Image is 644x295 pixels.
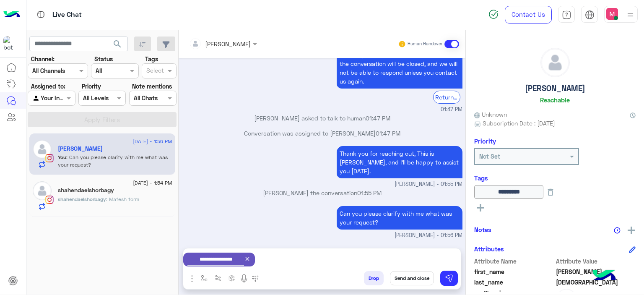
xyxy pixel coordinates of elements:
span: 01:47 PM [376,130,400,137]
img: send attachment [187,274,197,284]
img: profile [625,10,636,20]
h6: Attributes [474,245,504,253]
img: defaultAdmin.png [33,140,52,159]
button: Trigger scenario [211,271,225,285]
img: notes [614,227,621,234]
span: [PERSON_NAME] - 01:55 PM [395,180,462,188]
label: Note mentions [132,82,172,91]
button: Apply Filters [28,112,177,127]
span: Attribute Name [474,257,554,266]
span: [DATE] - 1:56 PM [133,138,172,145]
p: [PERSON_NAME] the conversation [182,188,462,197]
span: Mafesh form [106,196,139,202]
p: 12/8/2025, 1:56 PM [337,206,462,230]
label: Priority [82,82,101,91]
img: 317874714732967 [3,36,18,51]
button: Send and close [390,271,434,285]
span: first_name [474,267,554,276]
img: send voice note [239,274,249,284]
label: Tags [145,55,158,63]
small: Human Handover [408,41,443,47]
span: 01:55 PM [357,189,382,196]
a: tab [558,6,575,23]
img: Logo [3,6,20,23]
label: Status [94,55,113,63]
button: create order [225,271,239,285]
div: Select [145,66,164,77]
span: last_name [474,278,554,287]
span: search [112,39,122,49]
span: 01:47 PM [441,106,462,114]
p: Live Chat [52,9,82,21]
img: make a call [252,275,259,282]
span: Muhammad [556,278,636,287]
span: Can you please clarify with me what was your request? [58,154,168,168]
p: Conversation was assigned to [PERSON_NAME] [182,129,462,138]
span: [PERSON_NAME] - 01:56 PM [395,232,462,240]
label: Channel: [31,55,55,63]
img: defaultAdmin.png [541,48,569,77]
a: Contact Us [505,6,552,23]
label: Assigned to: [31,82,65,91]
h6: Notes [474,226,491,233]
img: select flow [201,275,208,282]
img: Instagram [45,196,54,204]
p: [PERSON_NAME] asked to talk to human [182,114,462,123]
span: Attribute Value [556,257,636,266]
img: Instagram [45,154,54,162]
h5: shahendaelshorbagy [58,187,114,194]
h6: Tags [474,174,636,182]
span: [DATE] - 1:54 PM [133,179,172,187]
img: spinner [488,9,499,19]
span: Subscription Date : [DATE] [483,119,555,128]
span: shahendaelshorbagy [58,196,106,202]
h6: Reachable [540,96,570,104]
button: select flow [197,271,211,285]
img: tab [36,9,46,20]
span: 01:47 PM [366,115,390,122]
img: create order [229,275,235,282]
h6: Priority [474,137,496,145]
img: userImage [606,8,618,20]
span: You [58,154,66,160]
img: tab [585,10,595,20]
p: 12/8/2025, 1:55 PM [337,146,462,178]
h5: [PERSON_NAME] [525,84,585,93]
img: tab [562,10,571,20]
button: search [107,37,128,55]
img: send message [445,274,453,282]
img: Trigger scenario [215,275,221,282]
img: add [628,227,635,234]
span: Unknown [474,110,507,119]
img: hulul-logo.png [589,261,619,291]
div: Return to Main Menu [433,91,460,104]
h5: Youssef Muhammad [58,145,103,152]
button: Drop [364,271,384,285]
img: defaultAdmin.png [33,181,52,200]
span: Youssef [556,267,636,276]
p: 12/8/2025, 1:47 PM [337,47,462,89]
